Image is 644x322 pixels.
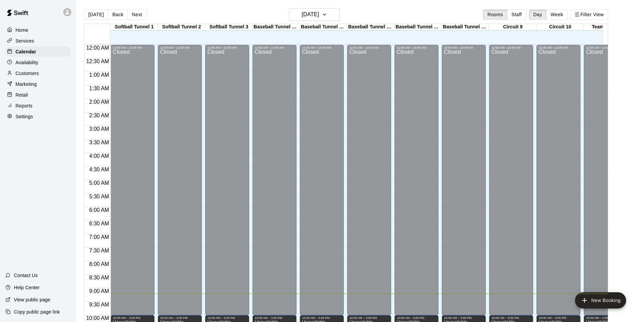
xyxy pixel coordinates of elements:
button: Day [529,9,547,20]
div: Closed [207,49,247,318]
button: [DATE] [289,8,340,21]
span: 1:30 AM [88,85,111,91]
div: Closed [349,49,389,318]
a: Customers [5,68,71,78]
div: Closed [539,49,578,318]
p: Copy public page link [14,308,60,315]
button: Next [127,9,146,20]
button: Rooms [483,9,507,20]
div: 12:00 AM – 10:00 AM [349,46,389,49]
div: 10:00 AM – 3:00 PM [539,316,578,320]
button: [DATE] [84,9,108,20]
a: Services [5,36,71,46]
div: 12:00 AM – 10:00 AM [160,46,200,49]
div: Settings [5,112,71,122]
p: View public page [14,296,50,303]
p: Home [16,27,28,33]
div: 12:00 AM – 10:00 AM [302,46,342,49]
a: Marketing [5,79,71,89]
div: 12:00 AM – 10:00 AM [586,46,626,49]
div: 10:00 AM – 3:00 PM [160,316,200,320]
p: Retail [16,92,28,98]
div: Closed [444,49,484,318]
span: 2:30 AM [88,113,111,118]
div: Closed [255,49,294,318]
div: 12:00 AM – 10:00 AM: Closed [347,45,391,315]
span: 4:30 AM [88,167,111,172]
div: Baseball Tunnel 6 (Machine) [347,24,395,30]
p: Customers [16,70,39,77]
p: Settings [16,113,33,120]
span: 2:00 AM [88,99,111,105]
div: 10:00 AM – 3:00 PM [349,316,389,320]
p: Help Center [14,284,40,291]
div: Circuit 9 [489,24,536,30]
div: 12:00 AM – 10:00 AM: Closed [489,45,533,315]
div: 12:00 AM – 10:00 AM [113,46,152,49]
div: 10:00 AM – 3:00 PM [444,316,484,320]
div: 12:00 AM – 10:00 AM: Closed [300,45,344,315]
div: 10:00 AM – 3:00 PM [586,316,626,320]
div: Team Room 1 [584,24,631,30]
div: 10:00 AM – 3:00 PM [255,316,294,320]
div: 12:00 AM – 10:00 AM [397,46,436,49]
button: add [575,292,626,308]
div: Softball Tunnel 2 [158,24,205,30]
span: 4:00 AM [88,153,111,159]
span: 6:30 AM [88,221,111,226]
span: 3:00 AM [88,126,111,132]
span: 12:00 AM [85,45,111,51]
div: 10:00 AM – 3:00 PM [113,316,152,320]
div: Closed [586,49,626,318]
p: Marketing [16,81,37,88]
a: Calendar [5,47,71,57]
div: 12:00 AM – 10:00 AM [491,46,531,49]
div: 10:00 AM – 3:00 PM [491,316,531,320]
span: 7:30 AM [88,248,111,253]
span: 3:30 AM [88,140,111,145]
p: Services [16,38,34,44]
span: 7:00 AM [88,234,111,240]
button: Filter View [570,9,608,20]
div: 12:00 AM – 10:00 AM: Closed [253,45,296,315]
span: 5:30 AM [88,194,111,199]
span: 9:30 AM [88,302,111,307]
div: Closed [397,49,436,318]
button: Back [108,9,128,20]
a: Retail [5,90,71,100]
div: Baseball Tunnel 8 (Mound) [442,24,489,30]
div: Closed [302,49,342,318]
span: 12:30 AM [85,58,111,64]
div: Closed [160,49,200,318]
div: 12:00 AM – 10:00 AM: Closed [536,45,580,315]
div: Baseball Tunnel 5 (Machine) [300,24,347,30]
div: Circuit 10 [536,24,584,30]
div: 12:00 AM – 10:00 AM [539,46,578,49]
a: Reports [5,101,71,111]
div: Softball Tunnel 1 [111,24,158,30]
div: 10:00 AM – 3:00 PM [302,316,342,320]
p: Calendar [16,48,36,55]
div: 12:00 AM – 10:00 AM [444,46,484,49]
div: 12:00 AM – 10:00 AM: Closed [442,45,486,315]
p: Reports [16,102,32,109]
div: Baseball Tunnel 4 (Machine) [253,24,300,30]
span: 9:00 AM [88,288,111,294]
div: Closed [113,49,152,318]
div: 10:00 AM – 3:00 PM [397,316,436,320]
div: 12:00 AM – 10:00 AM [207,46,247,49]
div: 12:00 AM – 10:00 AM: Closed [584,45,628,315]
div: Baseball Tunnel 7 (Mound/Machine) [395,24,442,30]
span: 8:00 AM [88,261,111,267]
span: 1:00 AM [88,72,111,78]
a: Availability [5,57,71,68]
div: 12:00 AM – 10:00 AM: Closed [111,45,154,315]
span: 8:30 AM [88,275,111,280]
a: Home [5,25,71,35]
